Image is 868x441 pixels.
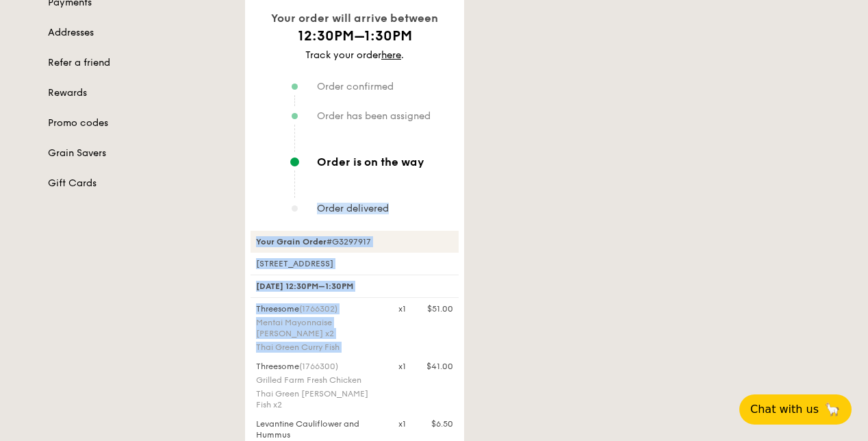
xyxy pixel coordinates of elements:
[251,10,459,27] div: Your order will arrive between
[251,27,459,46] h1: 12:30PM–1:30PM
[251,49,459,62] div: Track your order .
[256,361,382,372] div: Threesome
[48,86,229,100] a: Rewards
[739,394,852,425] button: Chat with us🦙
[251,275,459,298] div: [DATE] 12:30PM–1:30PM
[256,342,382,353] div: Thai Green Curry Fish
[426,361,453,372] div: $41.00
[317,110,431,122] span: Order has been assigned
[381,49,401,61] a: here
[48,147,229,160] a: Grain Savers
[317,156,424,168] span: Order is on the way
[248,418,390,440] div: Levantine Cauliflower and Hummus
[317,81,394,92] span: Order confirmed
[299,304,337,314] span: (1766302)
[398,303,406,314] div: x1
[48,116,229,130] a: Promo codes
[256,317,382,339] div: Mentai Mayonnaise [PERSON_NAME] x2
[256,303,382,314] div: Threesome
[251,231,459,253] div: #G3297917
[48,56,229,70] a: Refer a friend
[256,375,382,386] div: Grilled Farm Fresh Chicken
[398,418,406,429] div: x1
[431,418,453,429] div: $6.50
[48,177,229,190] a: Gift Cards
[317,203,389,214] span: Order delivered
[48,26,229,40] a: Addresses
[256,388,382,410] div: Thai Green [PERSON_NAME] Fish x2
[750,401,819,418] span: Chat with us
[824,401,841,418] span: 🦙
[398,361,406,372] div: x1
[299,362,338,371] span: (1766300)
[251,258,459,269] div: [STREET_ADDRESS]
[427,303,453,314] div: $51.00
[256,237,327,247] strong: Your Grain Order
